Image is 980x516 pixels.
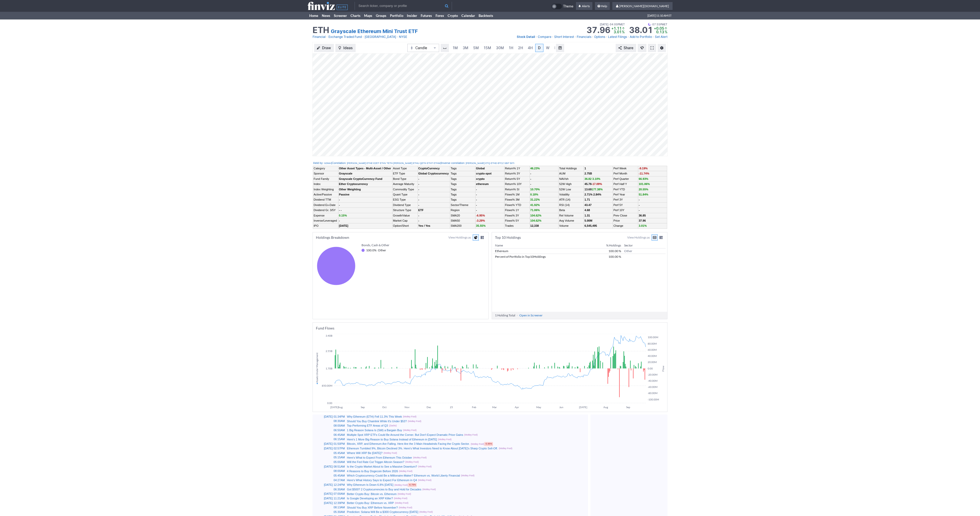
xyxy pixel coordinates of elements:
[388,12,405,19] a: Portfolio
[559,202,584,208] td: RSI (14)
[639,177,648,180] span: 66.93%
[530,224,539,227] b: 12,338
[546,46,550,50] span: W
[651,22,652,27] span: •
[639,182,650,185] span: 101.06%
[450,208,476,213] td: Region
[476,188,477,191] b: -
[665,30,667,34] span: %
[613,223,638,229] td: Change
[339,198,340,201] b: -
[347,438,437,441] a: Here's 1 More Big Reason to Buy Solana Instead of Ethereum in [DATE]
[559,166,584,171] td: Total Holdings
[538,46,541,50] span: D
[313,218,338,223] td: Inverse/Leveraged
[584,188,603,191] b: 13.69
[418,219,419,222] b: -
[393,162,412,165] a: [PERSON_NAME]
[347,162,366,165] a: [PERSON_NAME]
[450,176,476,181] td: Tags
[418,203,419,207] b: -
[613,192,638,197] td: Perf Year
[441,44,449,52] button: Interval
[405,12,419,19] a: Insider
[347,488,421,491] a: Got $500? 2 Cryptocurrencies to Buy and Hold for Decades
[392,208,418,213] td: Structure Type
[314,44,334,52] button: Draw
[554,34,574,39] a: Short Interest
[594,34,605,39] a: Options
[313,26,329,34] h1: ETH
[476,214,485,217] span: -6.95%
[460,12,477,19] a: Calendar
[504,171,530,176] td: Return% 3Y
[648,44,656,52] a: Fullscreen
[612,2,673,10] a: [PERSON_NAME][DOMAIN_NAME]
[639,198,640,201] b: -
[517,35,535,39] span: Stock Detail
[559,182,584,187] td: 52W High
[584,167,586,170] b: 1
[574,34,576,39] span: •
[563,4,573,9] span: Theme
[556,44,564,52] button: Range
[504,223,530,229] td: Trades
[392,171,418,176] td: ETF Type
[420,162,426,165] a: QETH
[507,44,515,52] a: 1H
[392,166,418,171] td: Asset Type
[476,198,477,201] b: -
[313,192,338,197] td: Active/Passive
[476,193,477,196] b: -
[313,223,338,229] td: IPO
[471,44,481,52] a: 5M
[476,182,489,185] a: ethereum
[450,197,476,202] td: Tags
[347,492,397,496] a: Better Crypto Buy: Bitcoin vs. Ethereum
[504,208,530,213] td: Flows% 1Y
[450,213,476,218] td: SMA20
[551,4,573,9] a: Theme
[392,197,418,202] td: ESG Type
[373,162,379,165] a: EZET
[584,214,590,217] b: 1.31
[418,177,419,180] b: -
[516,44,525,52] a: 2H
[517,34,535,39] a: Stock Detail
[552,34,554,39] span: •
[614,30,622,34] span: 3.01
[559,213,584,218] td: Rel Volume
[639,224,647,227] span: 3.01%
[418,172,449,175] b: Global Cryptocurrency
[639,209,640,212] b: -
[392,218,418,223] td: Market Cap
[554,46,558,50] span: M
[654,26,664,30] span: +0.05
[339,219,340,222] b: -
[441,161,465,164] a: Inverse correlation
[530,209,540,212] span: 71.06%
[613,166,638,171] td: Perf Week
[495,235,521,240] div: Top 10 Holdings
[434,12,446,19] a: Forex
[347,433,463,436] a: Multiple Spot XRP ETFs Could Be Around the Corner. But Don't Expect Dramatic Price Gains
[622,30,625,34] span: %
[418,188,419,191] b: -
[450,166,476,171] td: Tags
[339,193,349,196] b: Passive
[559,197,584,202] td: ATR (14)
[339,182,368,185] b: Ether Cryptocurrency
[453,46,458,50] span: 1M
[576,2,592,10] a: Alerts
[313,202,338,208] td: Dividend Ex-Date
[331,161,440,165] div: | :
[320,12,332,19] a: News
[613,171,638,176] td: Perf Month
[450,44,460,52] a: 1M
[535,34,537,39] span: •
[347,456,412,459] a: Here's What to Expect From Ethereum This October
[313,176,338,181] td: Fund Family
[418,193,419,196] b: -
[613,218,638,223] td: Price
[450,223,476,229] td: SMA200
